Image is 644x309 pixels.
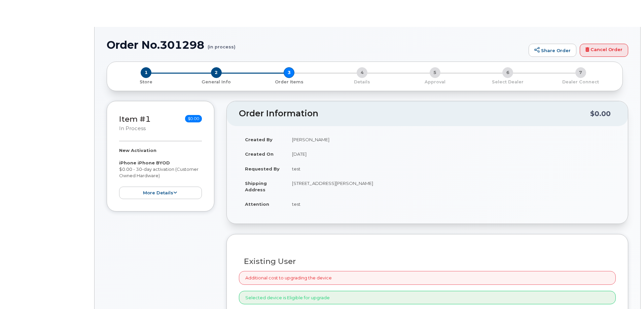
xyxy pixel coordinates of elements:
[580,44,628,57] a: Cancel Order
[245,181,267,192] strong: Shipping Address
[245,201,269,207] strong: Attention
[119,114,151,124] a: Item #1
[119,148,156,153] strong: New Activation
[119,187,202,199] button: more details
[211,67,222,78] span: 2
[115,79,177,85] p: Store
[286,161,616,176] td: test
[239,271,616,285] div: Additional cost to upgrading the device
[286,197,616,211] td: test
[107,39,525,51] h1: Order No.301298
[208,39,236,49] small: (in process)
[286,176,616,197] td: [STREET_ADDRESS][PERSON_NAME]
[286,147,616,161] td: [DATE]
[244,257,611,266] h3: Existing User
[286,132,616,147] td: [PERSON_NAME]
[180,78,253,85] a: 2 General Info
[239,291,616,305] div: Selected device is Eligible for upgrade
[185,115,202,122] span: $0.00
[245,166,280,171] strong: Requested By
[590,107,611,120] div: $0.00
[183,79,250,85] p: General Info
[239,109,590,118] h2: Order Information
[119,125,146,131] small: in process
[141,67,151,78] span: 1
[119,147,202,199] div: $0.00 - 30-day activation (Customer Owned Hardware)
[112,78,180,85] a: 1 Store
[245,137,273,142] strong: Created By
[245,151,274,157] strong: Created On
[529,44,576,57] a: Share Order
[119,160,170,165] strong: iPhone iPhone BYOD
